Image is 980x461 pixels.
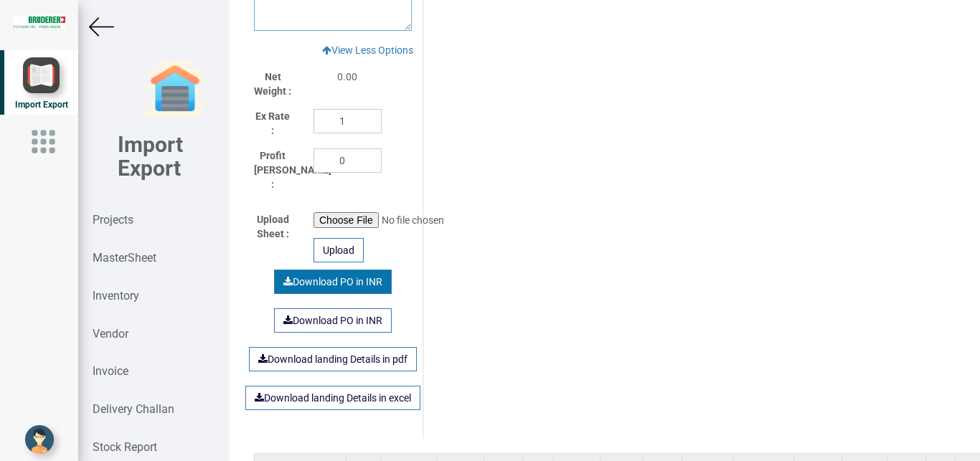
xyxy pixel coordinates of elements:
label: Profit [PERSON_NAME] : [254,148,292,191]
a: Download PO in INR [274,270,392,294]
strong: Invoice [93,364,128,378]
a: Download PO in INR [274,308,392,333]
a: Download landing Details in pdf [249,347,417,371]
a: View Less Options [313,38,423,62]
span: Import Export [15,100,68,110]
strong: Inventory [93,289,139,303]
strong: Vendor [93,327,128,341]
strong: Stock Report [93,440,157,454]
label: Upload Sheet : [254,212,292,241]
label: Ex Rate : [254,109,292,138]
span: 0.00 [337,71,357,82]
a: Download landing Details in excel [245,386,420,410]
div: Upload [314,238,364,262]
img: garage-closed.png [146,61,204,118]
strong: MasterSheet [93,251,156,265]
b: Import Export [118,132,183,181]
label: Net Weight : [254,70,292,98]
strong: Projects [93,213,133,227]
strong: Delivery Challan [93,402,174,416]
